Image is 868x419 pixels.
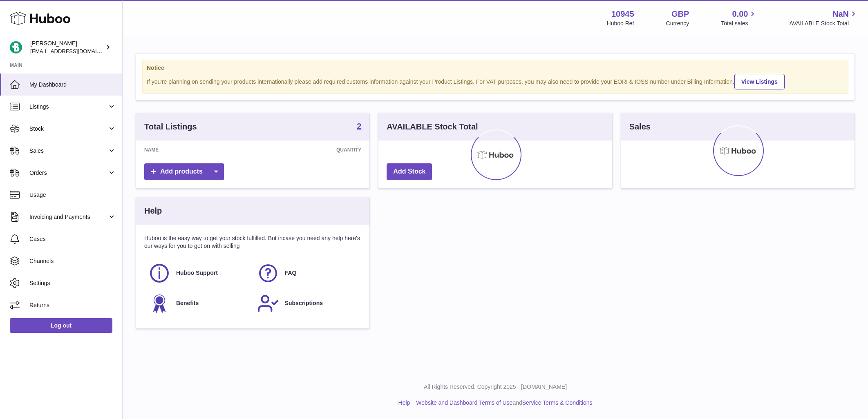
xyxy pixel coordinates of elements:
[144,234,361,250] p: Huboo is the easy way to get your stock fulfilled. But incase you need any help here's our ways f...
[136,140,236,159] th: Name
[29,147,107,155] span: Sales
[29,81,116,89] span: My Dashboard
[387,121,478,132] h3: AVAILABLE Stock Total
[30,40,104,55] div: [PERSON_NAME]
[147,73,844,89] div: If you're planning on sending your products internationally please add required customs informati...
[285,269,297,277] span: FAQ
[147,64,844,72] strong: Notice
[607,20,634,27] div: Huboo Ref
[285,299,323,307] span: Subscriptions
[144,121,197,132] h3: Total Listings
[144,205,162,216] h3: Help
[29,103,107,111] span: Listings
[30,48,120,54] span: [EMAIL_ADDRESS][DOMAIN_NAME]
[236,140,370,159] th: Quantity
[257,262,358,284] a: FAQ
[29,213,107,221] span: Invoicing and Payments
[832,9,849,20] span: NaN
[10,318,112,333] a: Log out
[129,383,861,391] p: All Rights Reserved. Copyright 2025 - [DOMAIN_NAME]
[522,399,593,406] a: Service Terms & Conditions
[176,269,218,277] span: Huboo Support
[144,163,224,180] a: Add products
[629,121,651,132] h3: Sales
[29,191,116,199] span: Usage
[734,74,785,89] a: View Listings
[611,9,634,20] strong: 10945
[789,20,858,27] span: AVAILABLE Stock Total
[29,301,116,309] span: Returns
[671,9,689,20] strong: GBP
[357,122,361,132] a: 2
[721,9,757,27] a: 0.00 Total sales
[732,9,748,20] span: 0.00
[398,399,410,406] a: Help
[357,122,361,130] strong: 2
[257,292,358,314] a: Subscriptions
[416,399,512,406] a: Website and Dashboard Terms of Use
[29,279,116,287] span: Settings
[413,399,592,407] li: and
[148,262,249,284] a: Huboo Support
[148,292,249,314] a: Benefits
[721,20,757,27] span: Total sales
[387,163,432,180] a: Add Stock
[29,169,107,177] span: Orders
[666,20,689,27] div: Currency
[29,125,107,133] span: Stock
[29,257,116,265] span: Channels
[29,235,116,243] span: Cases
[789,9,858,27] a: NaN AVAILABLE Stock Total
[10,41,22,53] img: internalAdmin-10945@internal.huboo.com
[176,299,199,307] span: Benefits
